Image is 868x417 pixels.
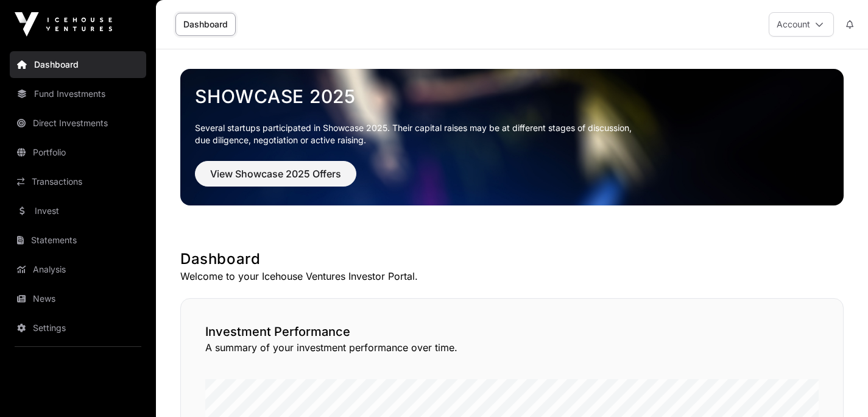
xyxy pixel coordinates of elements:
span: View Showcase 2025 Offers [210,166,341,181]
a: Portfolio [10,139,146,166]
img: Icehouse Ventures Logo [15,12,112,37]
a: Invest [10,198,146,224]
a: Analysis [10,256,146,283]
p: Several startups participated in Showcase 2025. Their capital raises may be at different stages o... [195,122,829,146]
a: Dashboard [10,51,146,78]
a: Statements [10,227,146,254]
h2: Investment Performance [205,323,819,340]
a: Dashboard [175,13,236,36]
p: A summary of your investment performance over time. [205,340,819,355]
a: Settings [10,315,146,341]
button: View Showcase 2025 Offers [195,161,356,187]
h1: Dashboard [180,249,844,269]
a: Direct Investments [10,110,146,137]
iframe: Chat Widget [807,358,868,417]
img: Showcase 2025 [180,69,844,205]
a: Fund Investments [10,80,146,107]
a: Showcase 2025 [195,85,829,107]
a: News [10,285,146,312]
a: Transactions [10,168,146,195]
button: Account [769,12,834,37]
p: Welcome to your Icehouse Ventures Investor Portal. [180,269,844,283]
a: View Showcase 2025 Offers [195,173,356,185]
